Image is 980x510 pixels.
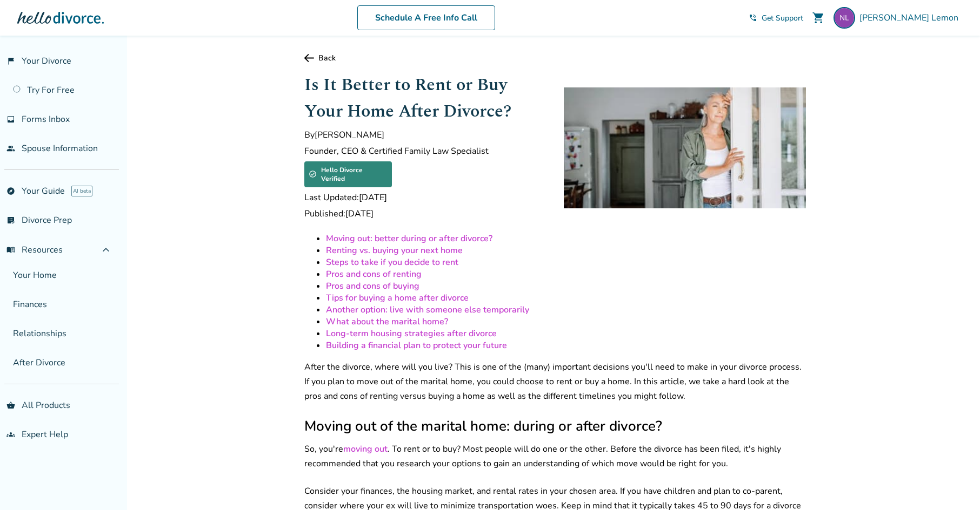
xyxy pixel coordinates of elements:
[22,113,70,125] span: Forms Inbox
[749,13,757,22] span: phone_in_talk
[926,458,980,510] iframe: Chat Widget
[6,430,15,439] span: groups
[326,233,492,244] a: Moving out: better during or after divorce?
[6,187,15,195] span: explore
[812,11,825,24] span: shopping_cart
[326,256,458,268] a: Steps to take if you decide to rent
[357,5,495,30] a: Schedule A Free Info Call
[326,244,463,256] a: Renting vs. buying your next home
[304,129,546,141] span: By [PERSON_NAME]
[71,186,92,196] span: AI beta
[304,417,806,436] h2: Moving out of the marital home: during or after divorce?
[6,244,63,256] span: Resources
[6,115,15,124] span: inbox
[326,328,497,339] a: Long-term housing strategies after divorce
[326,316,448,328] a: What about the marital home?
[762,13,803,23] span: Get Support
[304,161,392,187] div: Hello Divorce Verified
[6,401,15,410] span: shopping_basket
[304,53,806,63] a: Back
[834,7,855,29] img: lnlemon@pacbell.net
[326,268,422,280] a: Pros and cons of renting
[6,216,15,225] span: list_alt_check
[326,280,419,292] a: Pros and cons of buying
[304,192,546,203] span: Last Updated: [DATE]
[326,339,507,351] a: Building a financial plan to protect your future
[859,12,963,24] span: [PERSON_NAME] Lemon
[99,243,112,256] span: expand_less
[343,443,388,455] a: moving out
[749,13,803,23] a: phone_in_talkGet Support
[304,208,546,220] span: Published: [DATE]
[326,304,529,316] a: Another option: live with someone else temporarily
[304,145,546,157] span: Founder, CEO & Certified Family Law Specialist
[304,360,806,404] p: After the divorce, where will you live? This is one of the (many) important decisions you'll need...
[6,144,15,153] span: people
[304,442,806,471] p: So, you're . To rent or to buy? Most people will do one or the other. Before the divorce has been...
[564,87,806,208] img: Woman looks out the door of the home she purchased after divorce
[6,57,15,65] span: flag_2
[326,292,469,304] a: Tips for buying a home after divorce
[304,72,546,125] h1: Is It Better to Rent or Buy Your Home After Divorce?
[6,246,15,254] span: menu_book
